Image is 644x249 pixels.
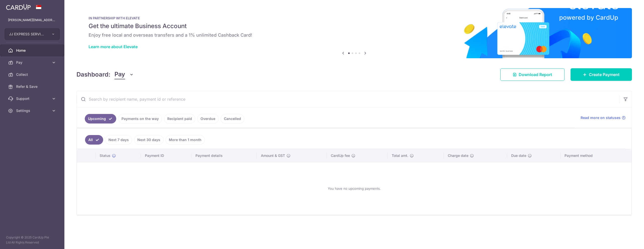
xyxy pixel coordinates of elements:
[76,8,632,58] img: Renovation banner
[134,135,164,145] a: Next 30 days
[511,153,526,158] span: Due date
[8,18,56,23] p: [PERSON_NAME][EMAIL_ADDRESS][DOMAIN_NAME]
[560,149,631,162] th: Payment method
[76,70,110,79] h4: Dashboard:
[221,114,244,123] a: Cancelled
[105,135,132,145] a: Next 7 days
[261,153,285,158] span: Amount & GST
[89,16,620,20] p: IN PARTNERSHIP WITH ELEVATE
[9,32,46,37] span: JJ EXPRESS SERVICES
[89,44,138,49] a: Learn more about Elevate
[114,70,125,79] span: Pay
[100,153,110,158] span: Status
[191,149,257,162] th: Payment details
[118,114,162,123] a: Payments on the way
[197,114,219,123] a: Overdue
[16,84,49,89] span: Refer & Save
[5,28,60,40] button: JJ EXPRESS SERVICES
[392,153,408,158] span: Total amt.
[331,153,350,158] span: CardUp fee
[448,153,468,158] span: Charge date
[519,72,552,78] span: Download Report
[16,48,49,53] span: Home
[89,32,620,38] h6: Enjoy free local and overseas transfers and a 1% unlimited Cashback Card!
[85,135,103,145] a: All
[500,68,565,81] a: Download Report
[16,60,49,65] span: Pay
[571,68,632,81] a: Create Payment
[141,149,191,162] th: Payment ID
[85,114,116,123] a: Upcoming
[114,70,134,79] button: Pay
[83,166,625,211] div: You have no upcoming payments.
[581,115,621,120] span: Read more on statuses
[16,96,49,101] span: Support
[16,108,49,113] span: Settings
[77,91,620,107] input: Search by recipient name, payment id or reference
[166,135,205,145] a: More than 1 month
[89,22,620,30] h5: Get the ultimate Business Account
[589,72,620,78] span: Create Payment
[164,114,195,123] a: Recipient paid
[581,115,626,120] a: Read more on statuses
[6,4,31,10] img: CardUp
[16,72,49,77] span: Collect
